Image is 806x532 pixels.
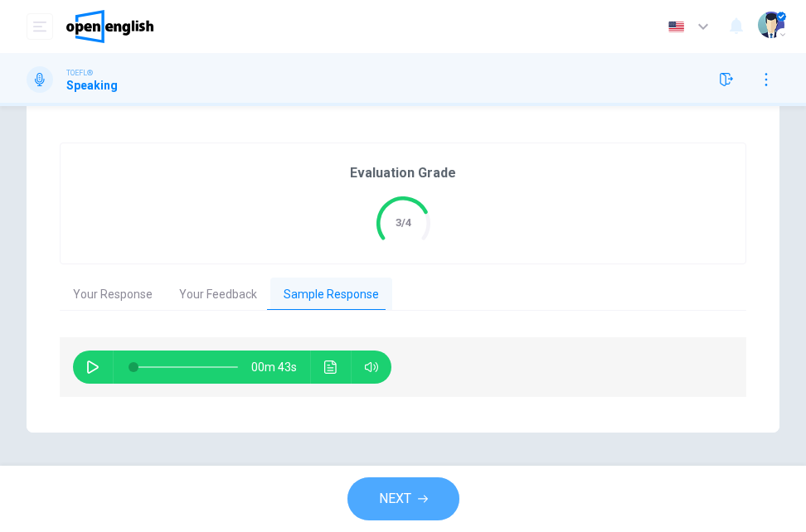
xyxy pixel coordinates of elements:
[251,351,310,384] span: 00m 43s
[60,278,166,312] button: Your Response
[66,79,118,92] h1: Speaking
[166,278,270,312] button: Your Feedback
[396,216,411,229] text: 3/4
[27,13,53,40] button: open mobile menu
[666,21,687,33] img: en
[60,278,746,312] div: basic tabs example
[66,67,93,79] span: TOEFL®
[379,487,411,510] span: NEXT
[347,477,459,520] button: NEXT
[318,351,344,384] button: Click to see the audio transcription
[350,163,456,183] h6: Evaluation Grade
[758,12,784,38] img: Profile picture
[66,10,153,43] img: OpenEnglish logo
[270,278,392,312] button: Sample Response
